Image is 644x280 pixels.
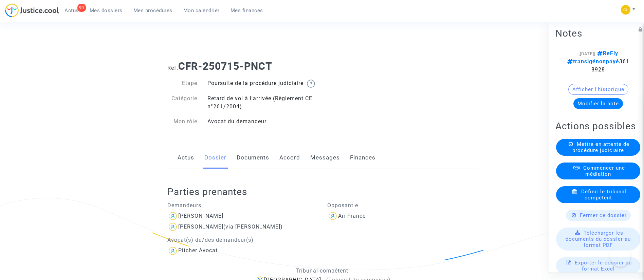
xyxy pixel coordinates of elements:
[178,147,194,169] a: Actus
[580,212,627,218] span: Fermer ce dossier
[231,7,263,14] span: Mes finances
[279,147,300,169] a: Accord
[167,221,178,232] img: icon-user.svg
[566,230,631,248] span: Télécharger les documents du dossier au format PDF
[178,247,218,254] div: Pitcher Avocat
[567,58,629,72] span: 3618928
[202,79,322,88] div: Poursuite de la procédure judiciaire
[167,211,178,221] img: icon-user.svg
[204,147,226,169] a: Dossier
[65,7,79,14] span: Actus
[90,7,123,14] span: Mes dossiers
[59,5,84,16] a: 90Actus
[183,7,220,14] span: Mon calendrier
[327,201,477,210] p: Opposant·e
[225,5,269,16] a: Mes finances
[583,165,625,177] span: Commencer une médiation
[568,84,628,94] button: Afficher l'historique
[128,5,178,16] a: Mes procédures
[162,94,202,111] div: Catégorie
[572,141,629,153] span: Mettre en attente de procédure judiciaire
[178,60,272,72] b: CFR-250715-PNCT
[327,211,338,221] img: icon-user.svg
[77,4,86,12] div: 90
[202,117,322,126] div: Avocat du demandeur
[307,80,315,88] img: help.svg
[610,246,630,266] iframe: Help Scout Beacon - Open
[350,147,375,169] a: Finances
[555,120,641,132] h2: Actions possibles
[310,147,340,169] a: Messages
[581,188,626,200] span: Définir le tribunal compétent
[167,236,317,244] p: Avocat(s) du/des demandeur(s)
[575,259,632,272] span: Exporter le dossier au format Excel
[84,5,128,16] a: Mes dossiers
[202,94,322,111] div: Retard de vol à l'arrivée (Règlement CE n°261/2004)
[167,201,317,210] p: Demandeurs
[621,5,630,15] img: 6fca9af68d76bfc0a5525c74dfee314f
[167,186,482,198] h2: Parties prenantes
[167,65,178,71] span: Ref.
[178,5,225,16] a: Mon calendrier
[178,223,223,230] div: [PERSON_NAME]
[595,50,618,56] span: ReFly
[578,51,595,56] span: [[DATE]]
[167,245,178,256] img: icon-user.svg
[133,7,172,14] span: Mes procédures
[555,27,641,39] h2: Notes
[573,98,623,109] button: Modifier la note
[223,223,283,230] span: (via [PERSON_NAME])
[237,147,269,169] a: Documents
[567,58,619,64] span: transigénonpayé
[167,266,477,275] p: Tribunal compétent
[178,213,223,219] div: [PERSON_NAME]
[5,3,59,17] img: jc-logo.svg
[162,117,202,126] div: Mon rôle
[162,79,202,88] div: Etape
[338,213,366,219] div: Air France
